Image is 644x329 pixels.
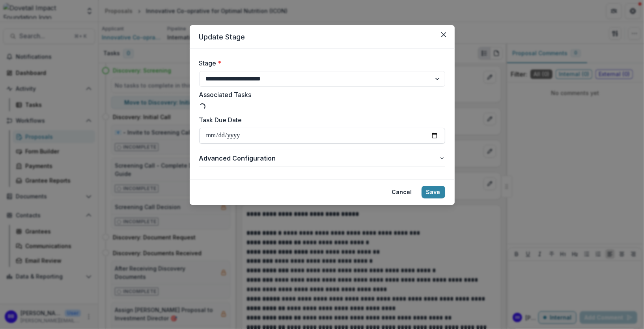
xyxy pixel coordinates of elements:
[199,90,441,99] label: Associated Tasks
[387,186,417,198] button: Cancel
[199,153,439,163] span: Advanced Configuration
[437,28,450,41] button: Close
[199,58,441,68] label: Stage
[422,186,445,198] button: Save
[199,150,445,166] button: Advanced Configuration
[190,25,455,49] header: Update Stage
[199,115,441,125] label: Task Due Date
